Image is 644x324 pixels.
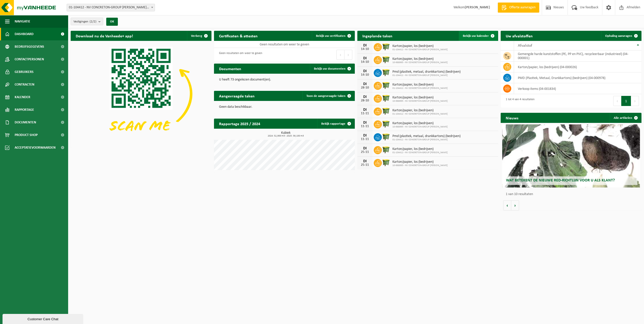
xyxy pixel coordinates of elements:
[631,96,639,106] button: Next
[360,47,370,51] div: 14-10
[514,62,641,72] td: karton/papier, los (bedrijven) (04-000026)
[501,113,523,123] h2: Nieuws
[621,96,631,106] button: 1
[392,151,448,154] span: 01-104412 - NV CONCRETON-GROUP [PERSON_NAME]
[382,81,390,90] img: WB-1100-HPE-GN-51
[15,78,34,91] span: Contracten
[360,56,370,60] div: DI
[459,31,498,41] a: Bekijk uw kalender
[360,43,370,47] div: DI
[501,31,538,41] h2: Uw afvalstoffen
[392,83,448,87] span: Karton/papier, los (bedrijven)
[610,113,641,123] a: Alle artikelen
[15,28,34,40] span: Dashboard
[514,72,641,83] td: PMD (Plastiek, Metaal, Drankkartons) (bedrijven) (04-000978)
[605,34,632,38] span: Ophaling aanvragen
[465,6,490,9] strong: [PERSON_NAME]
[498,3,539,13] a: Offerte aanvragen
[15,129,38,141] span: Product Shop
[316,34,345,38] span: Bekijk uw certificaten
[392,125,448,128] span: 10-988995 - NV CONCRETON-GROUP [PERSON_NAME]
[217,135,355,137] span: 2024: 52,900 m3 - 2025: 39,100 m3
[90,20,96,23] count: (2/2)
[214,41,355,48] td: Geen resultaten om weer te geven
[15,116,36,129] span: Documenten
[514,83,641,94] td: verkoop items (04-001834)
[503,200,511,210] button: Vorige
[392,134,461,138] span: Pmd (plastiek, metaal, drankkartons) (bedrijven)
[217,49,262,60] div: Geen resultaten om weer te geven
[360,82,370,86] div: DI
[71,18,103,25] button: Vestigingen(2/2)
[360,150,370,154] div: 25-11
[360,95,370,99] div: DI
[392,160,448,164] span: Karton/papier, los (bedrijven)
[73,18,96,25] span: Vestigingen
[214,91,260,101] h2: Aangevraagde taken
[392,61,448,64] span: 10-988995 - NV CONCRETON-GROUP [PERSON_NAME]
[310,64,354,74] a: Bekijk uw documenten
[382,42,390,51] img: WB-1100-HPE-GN-51
[511,200,519,210] button: Volgende
[71,41,211,147] img: Download de VHEPlus App
[317,119,354,129] a: Bekijk rapportage
[506,193,639,196] p: 1 van 10 resultaten
[360,121,370,125] div: DI
[214,31,263,41] h2: Certificaten & attesten
[613,96,621,106] button: Previous
[382,132,390,141] img: WB-1100-HPE-GN-50
[360,86,370,90] div: 28-10
[392,57,448,61] span: Karton/papier, los (bedrijven)
[219,105,350,109] p: Geen data beschikbaar.
[106,18,118,26] button: OK
[67,4,155,11] span: 01-104412 - NV CONCRETON-GROUP W.NAESSENS - SCHENDELBEKE
[382,120,390,128] img: WB-1100-HPE-GN-51
[506,178,615,182] span: Wat betekent de nieuwe RED-richtlijn voor u als klant?
[392,44,448,48] span: Karton/papier, los (bedrijven)
[382,55,390,64] img: WB-1100-HPE-GN-51
[392,113,448,116] span: 01-104412 - NV CONCRETON-GROUP [PERSON_NAME]
[214,64,246,73] h2: Documenten
[392,96,448,100] span: Karton/papier, los (bedrijven)
[360,112,370,115] div: 11-11
[360,138,370,141] div: 11-11
[187,31,211,41] button: Verberg
[191,34,202,38] span: Verberg
[15,15,30,28] span: Navigatie
[392,164,448,167] span: 10-988995 - NV CONCRETON-GROUP [PERSON_NAME]
[382,107,390,115] img: WB-1100-HPE-GN-51
[336,50,344,60] button: Previous
[382,94,390,102] img: WB-1100-HPE-GN-51
[312,31,354,41] a: Bekijk uw certificaten
[15,53,44,66] span: Contactpersonen
[514,50,641,62] td: gemengde harde kunststoffen (PE, PP en PVC), recycleerbaar (industrieel) (04-000001)
[392,70,461,74] span: Pmd (plastiek, metaal, drankkartons) (bedrijven)
[382,158,390,167] img: WB-1100-HPE-GN-51
[508,5,537,10] span: Offerte aanvragen
[15,141,56,154] span: Acceptatievoorwaarden
[15,66,34,78] span: Gebruikers
[3,313,84,324] iframe: chat widget
[518,44,532,48] span: Afvalstof
[15,103,34,116] span: Rapportage
[306,94,345,98] span: Toon de aangevraagde taken
[601,31,641,41] a: Ophaling aanvragen
[382,68,390,77] img: WB-1100-HPE-GN-50
[382,145,390,154] img: WB-1100-HPE-GN-51
[360,125,370,128] div: 11-11
[392,121,448,125] span: Karton/papier, los (bedrijven)
[360,133,370,138] div: DI
[314,67,345,70] span: Bekijk uw documenten
[392,74,461,77] span: 01-104412 - NV CONCRETON-GROUP [PERSON_NAME]
[15,40,44,53] span: Bedrijfsgegevens
[360,69,370,73] div: DI
[360,60,370,64] div: 14-10
[463,34,489,38] span: Bekijk uw kalender
[360,99,370,102] div: 28-10
[214,119,265,128] h2: Rapportage 2025 / 2024
[392,87,448,90] span: 01-104412 - NV CONCRETON-GROUP [PERSON_NAME]
[71,31,138,41] h2: Download nu de Vanheede+ app!
[360,108,370,112] div: DI
[503,95,534,106] div: 1 tot 4 van 4 resultaten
